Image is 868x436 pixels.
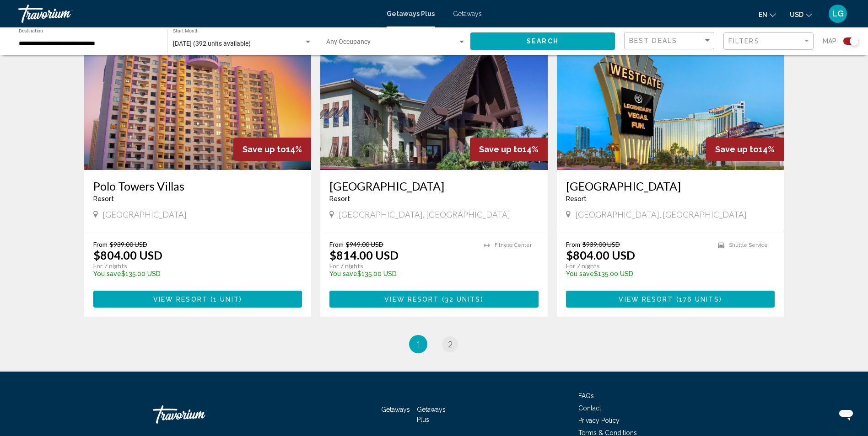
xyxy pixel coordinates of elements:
[329,270,357,277] span: You save
[417,406,446,423] a: Getaways Plus
[759,8,776,21] button: Change language
[445,296,481,303] span: 32 units
[832,9,844,18] span: LG
[578,417,620,424] a: Privacy Policy
[578,392,594,399] a: FAQs
[93,270,293,277] p: $135.00 USD
[320,24,548,170] img: ii_tii1.jpg
[339,209,510,219] span: [GEOGRAPHIC_DATA], [GEOGRAPHIC_DATA]
[448,339,453,349] span: 2
[381,406,410,413] a: Getaways
[728,37,760,45] span: Filters
[453,10,482,17] a: Getaways
[557,24,784,170] img: ii_wve1.jpg
[566,291,775,308] button: View Resort(176 units)
[84,335,784,353] ul: Pagination
[329,179,539,193] a: [GEOGRAPHIC_DATA]
[566,262,709,270] p: For 7 nights
[566,270,594,277] span: You save
[346,240,383,248] span: $949.00 USD
[629,37,712,45] mat-select: Sort by
[208,296,242,303] span: ( )
[173,40,251,47] span: [DATE] (392 units available)
[790,11,803,18] span: USD
[679,296,719,303] span: 176 units
[153,296,208,303] span: View Resort
[387,10,435,17] a: Getaways Plus
[566,240,580,248] span: From
[729,242,768,248] span: Shuttle Service
[527,38,559,45] span: Search
[479,144,523,154] span: Save up to
[470,138,548,161] div: 14%
[93,195,114,202] span: Resort
[329,195,350,202] span: Resort
[93,262,293,270] p: For 7 nights
[723,32,814,51] button: Filter
[566,179,775,193] a: [GEOGRAPHIC_DATA]
[329,270,474,277] p: $135.00 USD
[575,209,747,219] span: [GEOGRAPHIC_DATA], [GEOGRAPHIC_DATA]
[578,404,601,412] a: Contact
[566,270,709,277] p: $135.00 USD
[495,242,532,248] span: Fitness Center
[831,399,861,429] iframe: Button to launch messaging window
[93,248,162,262] p: $804.00 USD
[93,291,302,308] button: View Resort(1 unit)
[329,291,539,308] button: View Resort(32 units)
[566,195,587,202] span: Resort
[715,144,759,154] span: Save up to
[629,37,677,44] span: Best Deals
[93,179,302,193] a: Polo Towers Villas
[674,296,722,303] span: ( )
[470,32,615,49] button: Search
[439,296,483,303] span: ( )
[582,240,620,248] span: $939.00 USD
[84,24,312,170] img: ii_vpt1.jpg
[233,138,311,161] div: 14%
[416,339,421,349] span: 1
[18,5,377,23] a: Travorium
[102,209,187,219] span: [GEOGRAPHIC_DATA]
[706,138,784,161] div: 14%
[619,296,673,303] span: View Resort
[110,240,147,248] span: $939.00 USD
[329,248,399,262] p: $814.00 USD
[243,144,286,154] span: Save up to
[329,262,474,270] p: For 7 nights
[566,248,635,262] p: $804.00 USD
[93,270,121,277] span: You save
[823,35,836,48] span: Map
[213,296,239,303] span: 1 unit
[826,4,850,23] button: User Menu
[153,401,244,428] a: Travorium
[759,11,767,18] span: en
[384,296,439,303] span: View Resort
[790,8,812,21] button: Change currency
[93,240,108,248] span: From
[329,240,344,248] span: From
